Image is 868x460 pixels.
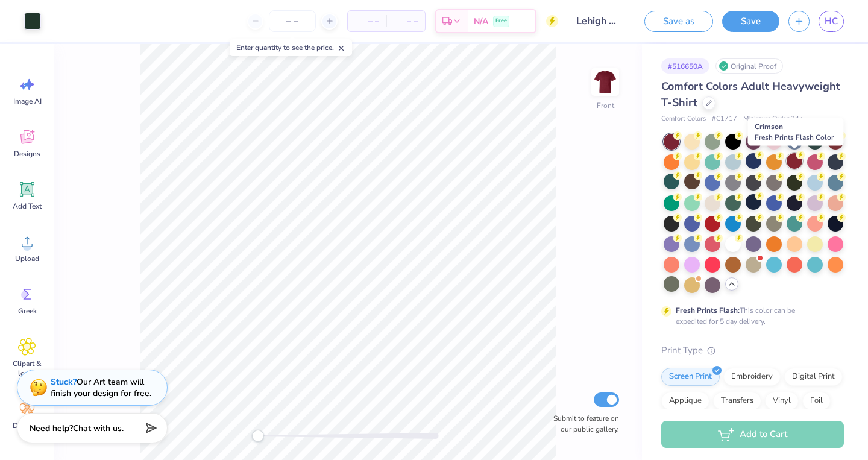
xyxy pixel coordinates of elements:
span: Chat with us. [73,423,124,434]
span: # C1717 [712,114,737,124]
div: Front [597,100,614,111]
img: Front [593,70,617,94]
div: Crimson [748,118,844,146]
span: Add Text [13,201,42,211]
strong: Fresh Prints Flash: [676,306,740,315]
span: Clipart & logos [7,359,47,378]
span: Free [495,17,507,25]
span: Image AI [13,96,42,106]
div: Vinyl [765,392,799,410]
label: Submit to feature on our public gallery. [547,413,619,435]
span: Greek [18,306,37,316]
div: Foil [802,392,831,410]
div: Accessibility label [252,430,264,442]
span: Comfort Colors Adult Heavyweight T-Shirt [661,79,840,110]
div: This color can be expedited for 5 day delivery. [676,305,824,327]
span: Comfort Colors [661,114,706,124]
span: HC [825,14,838,28]
div: Screen Print [661,368,720,386]
span: Designs [14,149,40,159]
input: Untitled Design [567,9,626,33]
div: Original Proof [715,58,783,74]
div: Embroidery [723,368,781,386]
span: N/A [474,15,488,28]
div: Digital Print [784,368,843,386]
span: Fresh Prints Flash Color [755,133,834,142]
div: # 516650A [661,58,709,74]
div: Applique [661,392,709,410]
div: Print Type [661,344,844,358]
strong: Stuck? [51,376,77,388]
span: – – [355,15,379,28]
button: Save as [644,11,713,32]
div: Transfers [713,392,761,410]
a: HC [819,11,844,32]
input: – – [269,10,316,32]
strong: Need help? [30,423,73,434]
div: Enter quantity to see the price. [230,39,352,56]
button: Save [722,11,779,32]
div: Our Art team will finish your design for free. [51,376,151,399]
span: Minimum Order: 24 + [743,114,804,124]
span: Decorate [13,421,42,430]
span: Upload [15,254,39,263]
span: – – [394,15,418,28]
